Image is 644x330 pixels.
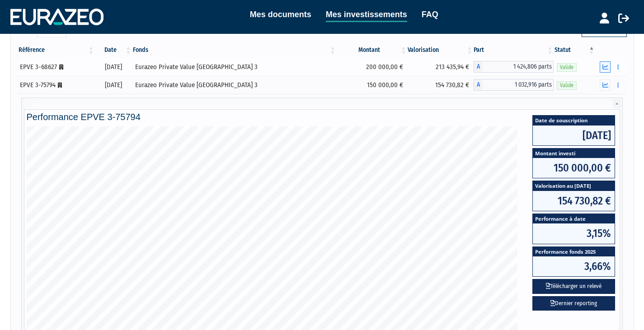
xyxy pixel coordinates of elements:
i: [Français] Personne morale [59,65,63,70]
img: 1732889491-logotype_eurazeo_blanc_rvb.png [10,9,103,25]
span: Montant investi [533,149,615,158]
span: Valide [557,63,577,72]
td: 154 730,82 € [408,76,474,94]
td: 200 000,00 € [337,58,408,76]
th: Montant: activer pour trier la colonne par ordre croissant [337,42,408,58]
div: EPVE 3-75794 [20,80,92,90]
span: Date de souscription [533,116,615,125]
button: Télécharger un relevé [532,279,615,294]
div: A - Eurazeo Private Value Europe 3 [474,61,554,73]
span: Valorisation au [DATE] [533,181,615,191]
th: Fonds: activer pour trier la colonne par ordre croissant [132,42,336,58]
div: A - Eurazeo Private Value Europe 3 [474,79,554,91]
div: EPVE 3-68627 [20,62,92,72]
a: FAQ [422,8,438,21]
th: Statut : activer pour trier la colonne par ordre d&eacute;croissant [554,42,595,58]
th: Référence : activer pour trier la colonne par ordre croissant [18,42,95,58]
h4: Performance EPVE 3-75794 [27,112,618,122]
span: 3,66% [533,256,615,276]
i: [Français] Personne morale [58,83,62,88]
span: 154 730,82 € [533,191,615,211]
span: Performance à date [533,214,615,223]
span: Valide [557,81,577,90]
span: 1 424,806 parts [483,61,554,73]
a: Mes documents [250,8,311,21]
span: A [474,61,483,73]
span: [DATE] [533,125,615,145]
span: 1 032,916 parts [483,79,554,91]
span: 150 000,00 € [533,158,615,178]
div: [DATE] [98,62,129,72]
a: Dernier reporting [532,296,615,311]
th: Part: activer pour trier la colonne par ordre croissant [474,42,554,58]
div: Eurazeo Private Value [GEOGRAPHIC_DATA] 3 [135,62,333,72]
td: 213 435,94 € [408,58,474,76]
div: [DATE] [98,80,129,90]
th: Date: activer pour trier la colonne par ordre croissant [95,42,132,58]
td: 150 000,00 € [337,76,408,94]
th: Valorisation: activer pour trier la colonne par ordre croissant [408,42,474,58]
span: 3,15% [533,223,615,243]
span: Performance fonds 2025 [533,247,615,256]
a: Mes investissements [326,8,407,22]
span: A [474,79,483,91]
div: Eurazeo Private Value [GEOGRAPHIC_DATA] 3 [135,80,333,90]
